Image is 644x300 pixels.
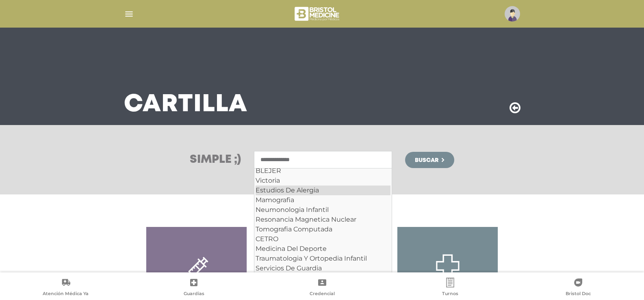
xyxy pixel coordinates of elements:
div: Resonancia Magnetica Nuclear [256,215,390,224]
img: Cober_menu-lines-white.svg [124,9,134,19]
span: Bristol Doc [566,291,591,298]
span: Credencial [310,291,335,298]
div: BLEJER [256,166,390,176]
a: Atención Médica Ya [2,278,130,298]
div: Traumatologia Y Ortopedia Infantil [256,254,390,263]
button: Buscar [405,152,454,168]
div: Neumonologia Infantil [256,205,390,215]
span: Buscar [415,158,438,163]
div: Victoria [256,176,390,186]
div: Tomografia Computada [256,224,390,234]
a: Turnos [386,278,514,298]
div: Servicios De Guardia [256,263,390,273]
a: Bristol Doc [514,278,642,298]
a: Guardias [130,278,258,298]
span: Turnos [442,291,458,298]
div: Medicina Del Deporte [256,244,390,254]
div: Estudios De Alergia [256,186,390,195]
img: bristol-medicine-blanco.png [293,4,342,24]
img: profile-placeholder.svg [505,6,520,22]
div: Mamografia [256,195,390,205]
h3: Cartilla [124,94,247,115]
h3: Simple ;) [190,154,241,166]
a: Credencial [258,278,386,298]
div: CETRO [256,234,390,244]
span: Atención Médica Ya [43,291,89,298]
span: Guardias [184,291,204,298]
